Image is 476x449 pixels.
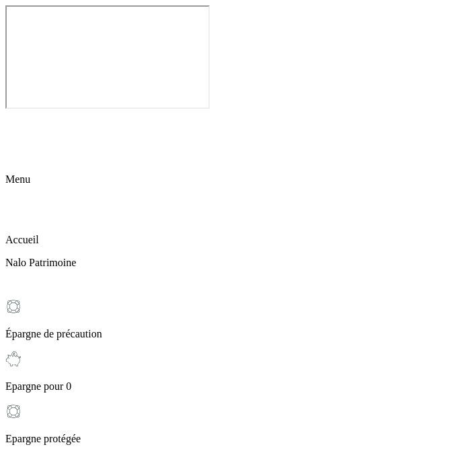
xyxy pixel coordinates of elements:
p: Epargne pour 0 [5,380,471,393]
div: Epargne protégée [5,403,471,445]
div: Epargne pour 0 [5,351,471,393]
p: Accueil [5,234,471,246]
div: Accueil [5,204,471,246]
div: Épargne de précaution [5,298,471,340]
span: Menu [5,173,30,185]
p: Épargne de précaution [5,328,471,340]
p: Nalo Patrimoine [5,257,471,269]
p: Epargne protégée [5,433,471,445]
